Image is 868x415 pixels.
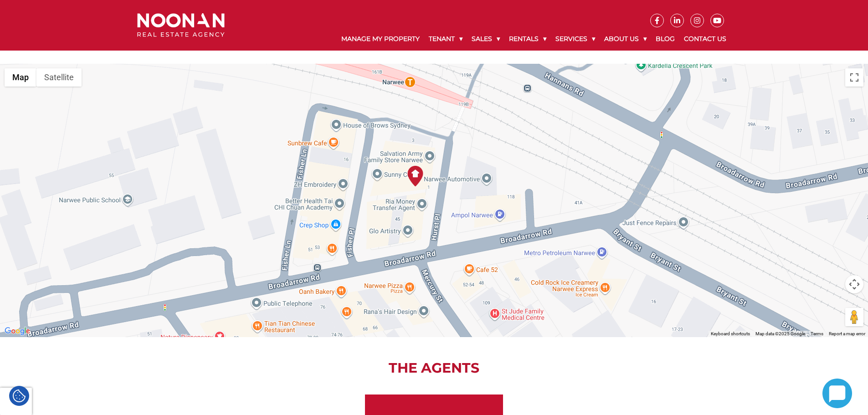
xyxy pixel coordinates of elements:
a: Terms (opens in new tab) [811,331,823,336]
a: Sales [467,27,504,51]
a: Open this area in Google Maps (opens a new window) [2,325,32,337]
button: Show street map [5,68,36,87]
a: Tenant [424,27,467,51]
a: Contact Us [679,27,731,51]
a: Report a map error [829,331,865,336]
div: Cookie Settings [9,386,29,406]
a: Blog [651,27,679,51]
button: Show satellite imagery [36,68,82,87]
a: About Us [600,27,651,51]
button: Map camera controls [845,275,863,293]
img: Google [2,325,32,337]
a: Services [551,27,600,51]
button: Keyboard shortcuts [711,331,750,337]
a: Manage My Property [337,27,424,51]
a: Rentals [504,27,551,51]
img: Noonan Real Estate Agency [137,13,225,37]
button: Toggle fullscreen view [845,68,863,87]
span: Map data ©2025 Google [755,331,805,336]
button: Drag Pegman onto the map to open Street View [845,308,863,326]
h2: The Agents [130,360,738,376]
